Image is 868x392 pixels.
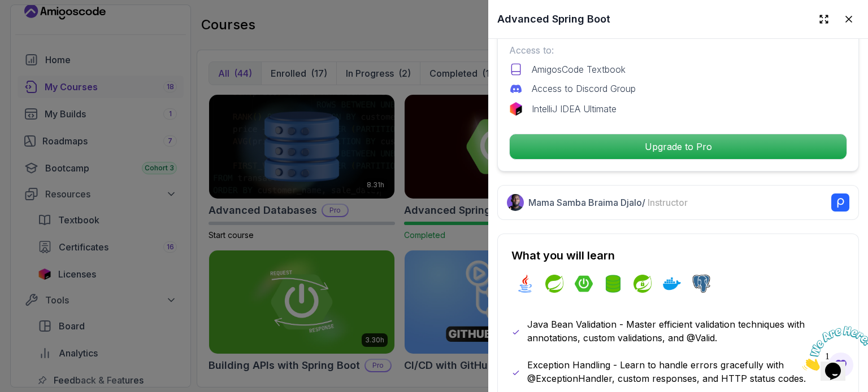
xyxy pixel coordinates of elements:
img: Chat attention grabber [5,5,75,49]
p: Mama Samba Braima Djalo / [528,196,688,209]
p: Java Bean Validation - Master efficient validation techniques with annotations, custom validation... [527,318,845,345]
img: spring-boot logo [575,275,593,293]
button: Expand drawer [814,9,834,29]
img: spring-data-jpa logo [604,275,622,293]
p: Upgrade to Pro [510,134,847,159]
img: postgres logo [692,275,710,293]
img: java logo [516,275,534,293]
img: spring-security logo [633,275,652,293]
p: Exception Handling - Learn to handle errors gracefully with @ExceptionHandler, custom responses, ... [527,358,845,385]
img: spring logo [545,275,563,293]
img: Nelson Djalo [507,194,524,211]
button: Upgrade to Pro [509,134,847,160]
h2: What you will learn [511,248,845,263]
p: IntelliJ IDEA Ultimate [532,102,617,116]
img: h2 logo [722,275,740,293]
p: Access to: [509,43,847,57]
p: AmigosCode Textbook [532,63,626,76]
h2: Advanced Spring Boot [497,11,610,27]
p: Access to Discord Group [532,82,636,95]
span: Instructor [648,197,688,208]
img: jetbrains logo [509,102,523,116]
img: docker logo [663,275,681,293]
span: 1 [5,5,9,14]
iframe: chat widget [798,321,868,375]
